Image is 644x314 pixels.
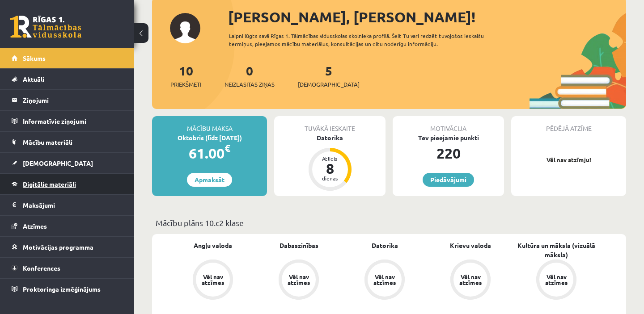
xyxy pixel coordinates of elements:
div: Pēdējā atzīme [511,116,626,133]
legend: Ziņojumi [23,90,123,110]
div: Tuvākā ieskaite [274,116,386,133]
a: Vēl nav atzīmes [513,260,599,301]
span: [DEMOGRAPHIC_DATA] [298,80,360,89]
div: Laipni lūgts savā Rīgas 1. Tālmācības vidusskolas skolnieka profilā. Šeit Tu vari redzēt tuvojošo... [229,32,513,48]
div: 220 [393,142,504,164]
div: Motivācija [393,116,504,133]
div: 8 [317,161,343,176]
a: Sākums [12,48,123,68]
a: 0Neizlasītās ziņas [225,63,275,89]
a: 5[DEMOGRAPHIC_DATA] [298,63,360,89]
div: Tev pieejamie punkti [393,133,504,142]
div: Vēl nav atzīmes [544,274,569,285]
div: Vēl nav atzīmes [372,274,397,285]
span: Proktoringa izmēģinājums [23,285,101,293]
a: Angļu valoda [194,241,232,250]
legend: Maksājumi [23,195,123,215]
a: Krievu valoda [450,241,491,250]
a: Datorika [372,241,398,250]
a: Informatīvie ziņojumi [12,111,123,131]
a: Mācību materiāli [12,132,123,152]
a: Aktuāli [12,69,123,89]
div: Oktobris (līdz [DATE]) [152,133,267,142]
span: € [225,142,230,155]
a: Vēl nav atzīmes [256,260,342,301]
a: 10Priekšmeti [170,63,201,89]
span: Aktuāli [23,75,44,83]
div: dienas [317,176,343,181]
a: Datorika Atlicis 8 dienas [274,133,386,192]
span: Motivācijas programma [23,243,93,251]
span: Digitālie materiāli [23,180,76,188]
div: Atlicis [317,156,343,161]
div: Mācību maksa [152,116,267,133]
a: [DEMOGRAPHIC_DATA] [12,153,123,173]
div: Vēl nav atzīmes [286,274,311,285]
a: Piedāvājumi [423,173,474,187]
a: Digitālie materiāli [12,174,123,194]
div: [PERSON_NAME], [PERSON_NAME]! [228,6,626,28]
a: Maksājumi [12,195,123,215]
a: Motivācijas programma [12,237,123,257]
span: Sākums [23,54,46,62]
div: Vēl nav atzīmes [200,274,225,285]
legend: Informatīvie ziņojumi [23,111,123,131]
span: Mācību materiāli [23,138,72,146]
a: Proktoringa izmēģinājums [12,279,123,299]
a: Vēl nav atzīmes [342,260,428,301]
a: Vēl nav atzīmes [170,260,256,301]
div: Datorika [274,133,386,142]
a: Vēl nav atzīmes [428,260,513,301]
span: Neizlasītās ziņas [225,80,275,89]
a: Atzīmes [12,216,123,236]
div: 61.00 [152,142,267,164]
a: Konferences [12,258,123,278]
a: Ziņojumi [12,90,123,110]
span: [DEMOGRAPHIC_DATA] [23,159,93,167]
div: Vēl nav atzīmes [458,274,483,285]
a: Rīgas 1. Tālmācības vidusskola [10,16,81,38]
a: Kultūra un māksla (vizuālā māksla) [513,241,599,260]
span: Priekšmeti [170,80,201,89]
a: Apmaksāt [187,173,232,187]
span: Konferences [23,264,60,272]
p: Mācību plāns 10.c2 klase [156,217,623,229]
a: Dabaszinības [280,241,318,250]
span: Atzīmes [23,222,47,230]
p: Vēl nav atzīmju! [516,155,622,164]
